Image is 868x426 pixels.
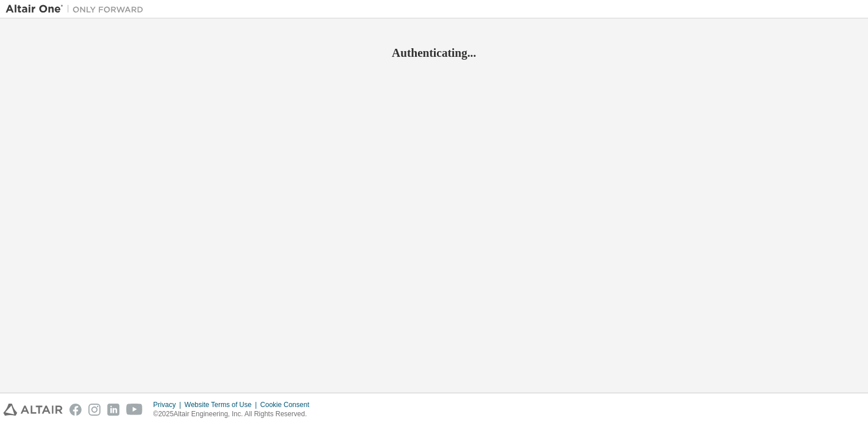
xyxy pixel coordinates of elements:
[260,400,316,409] div: Cookie Consent
[153,409,316,419] p: © 2025 Altair Engineering, Inc. All Rights Reserved.
[126,404,143,416] img: youtube.svg
[107,404,119,416] img: linkedin.svg
[153,400,184,409] div: Privacy
[3,404,63,416] img: altair_logo.svg
[184,400,260,409] div: Website Terms of Use
[69,404,82,416] img: facebook.svg
[6,45,862,60] h2: Authenticating...
[6,3,149,15] img: Altair One
[88,404,100,416] img: instagram.svg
